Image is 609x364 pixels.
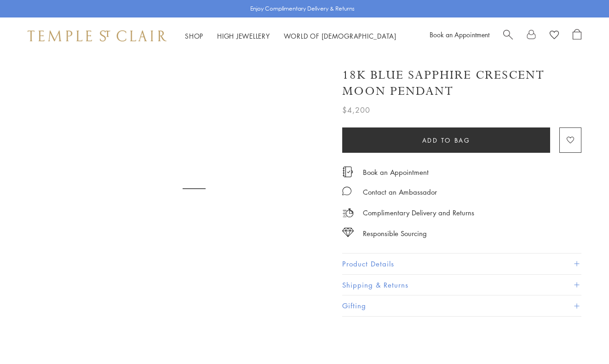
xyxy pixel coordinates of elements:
a: World of [DEMOGRAPHIC_DATA]World of [DEMOGRAPHIC_DATA] [284,31,396,40]
img: icon_delivery.svg [342,207,354,219]
a: View Wishlist [550,29,559,43]
h1: 18K Blue Sapphire Crescent Moon Pendant [342,67,581,99]
img: icon_sourcing.svg [342,228,354,237]
img: icon_appointment.svg [342,167,353,177]
div: Responsible Sourcing [363,228,427,239]
a: ShopShop [185,31,203,40]
a: Open Shopping Bag [573,29,581,43]
a: Book an Appointment [430,30,489,39]
span: $4,200 [342,104,370,116]
p: Enjoy Complimentary Delivery & Returns [250,4,355,13]
img: Temple St. Clair [28,30,167,41]
button: Gifting [342,295,581,316]
a: Search [503,29,513,43]
a: High JewelleryHigh Jewellery [217,31,270,40]
div: Contact an Ambassador [363,186,437,198]
img: MessageIcon-01_2.svg [342,186,351,196]
button: Shipping & Returns [342,275,581,295]
span: Add to bag [422,135,471,145]
nav: Main navigation [185,30,396,42]
button: Product Details [342,254,581,274]
a: Book an Appointment [363,167,429,177]
p: Complimentary Delivery and Returns [363,207,474,219]
button: Add to bag [342,127,550,153]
